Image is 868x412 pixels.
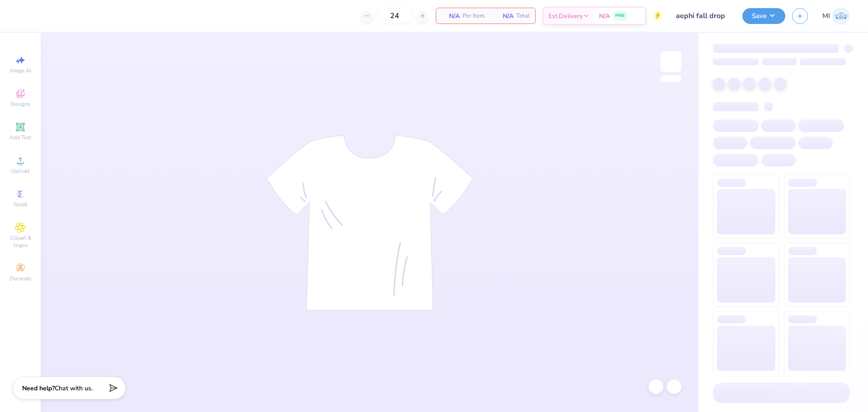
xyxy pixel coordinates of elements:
[442,11,460,21] span: N/A
[599,11,610,21] span: N/A
[14,201,28,208] span: Greek
[9,275,31,282] span: Decorate
[822,7,850,25] a: MI
[5,234,36,249] span: Clipart & logos
[462,11,485,21] span: Per Item
[548,11,583,21] span: Est. Delivery
[10,67,31,74] span: Image AI
[9,134,31,141] span: Add Text
[55,384,93,393] span: Chat with us.
[832,7,850,25] img: Ma. Isabella Adad
[10,100,30,108] span: Designs
[742,8,785,24] button: Save
[22,384,55,393] strong: Need help?
[615,13,625,19] span: FREE
[495,11,514,21] span: N/A
[669,7,736,25] input: Untitled Design
[377,8,412,24] input: – –
[516,11,530,21] span: Total
[266,135,473,311] img: tee-skeleton.svg
[822,11,830,21] span: MI
[11,167,29,175] span: Upload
